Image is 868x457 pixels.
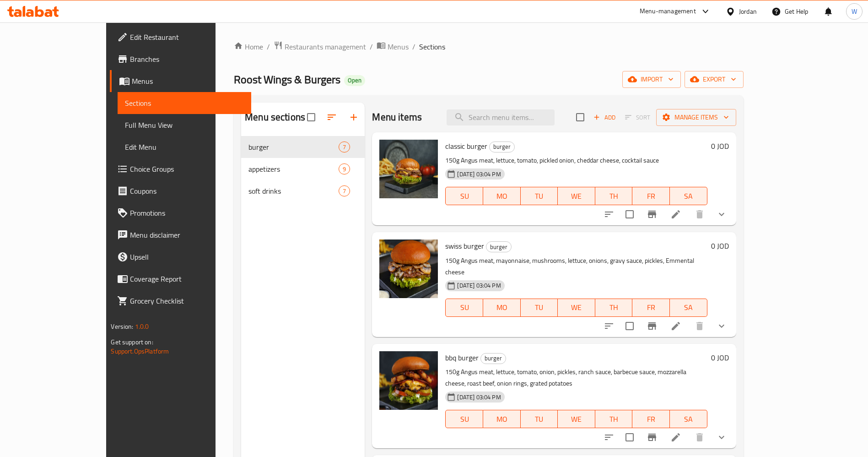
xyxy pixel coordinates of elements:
button: sort-choices [598,315,620,337]
button: Add [590,110,619,125]
span: Menu disclaimer [130,229,244,240]
div: items [339,185,350,196]
a: Support.OpsPlatform [111,345,169,357]
a: Coupons [110,180,251,202]
div: Jordan [739,6,757,16]
span: Select section first [619,110,656,125]
button: TH [595,410,633,428]
span: classic burger [445,139,487,153]
span: WE [561,413,592,426]
button: Add section [343,106,365,128]
span: Edit Restaurant [130,32,244,43]
button: SU [445,187,483,205]
span: Select to update [620,205,639,224]
span: Grocery Checklist [130,295,244,306]
button: delete [689,315,711,337]
span: TH [599,190,629,203]
button: sort-choices [598,426,620,448]
span: Edit Menu [125,141,244,152]
span: Promotions [130,207,244,218]
span: TU [524,413,555,426]
span: burger [248,141,339,152]
span: WE [561,190,592,203]
a: Menus [110,70,251,92]
span: 7 [339,143,350,152]
span: WE [561,301,592,314]
span: Select all sections [302,108,321,127]
span: bbq burger [445,351,479,365]
span: Sections [125,98,244,109]
h2: Menu sections [245,110,305,124]
span: FR [636,301,666,314]
span: Choice Groups [130,163,244,174]
svg: Show Choices [716,432,727,443]
button: FR [632,410,670,428]
button: sort-choices [598,203,620,225]
a: Edit Restaurant [110,26,251,48]
button: TH [595,299,633,317]
button: Branch-specific-item [641,203,663,225]
p: 150g Angus meat, mayonnaise, mushrooms, lettuce, onions, gravy sauce, pickles, Emmental cheese [445,255,707,278]
a: Edit menu item [670,321,681,332]
span: W [852,6,857,16]
button: export [685,71,744,88]
button: Branch-specific-item [641,315,663,337]
span: MO [487,301,517,314]
span: Upsell [130,251,244,262]
span: burger [490,141,514,152]
a: Promotions [110,202,251,224]
span: TU [524,301,555,314]
div: burger [480,353,506,364]
button: SA [670,299,707,317]
button: FR [632,299,670,317]
span: FR [636,413,666,426]
span: MO [487,413,517,426]
a: Sections [118,92,251,114]
span: Get support on: [111,336,153,348]
div: appetizers9 [241,158,365,180]
span: Select to update [620,316,639,336]
a: Restaurants management [274,41,366,53]
button: TU [521,410,558,428]
span: Version: [111,321,133,332]
span: Coupons [130,185,244,196]
span: Full Menu View [125,120,244,131]
div: burger [489,141,515,152]
button: WE [558,299,595,317]
span: Add [592,112,617,123]
span: 7 [339,187,350,196]
li: / [370,41,373,52]
button: SU [445,299,483,317]
a: Full Menu View [118,114,251,136]
div: burger [486,241,512,252]
span: Manage items [663,112,729,123]
button: MO [483,187,521,205]
span: Roost Wings & Burgers [234,69,340,90]
span: SA [674,301,704,314]
span: appetizers [248,163,339,174]
span: SU [449,190,479,203]
span: [DATE] 03:04 PM [453,170,504,179]
button: SA [670,187,707,205]
span: Select to update [620,428,639,447]
button: show more [711,315,733,337]
span: Sections [419,41,445,52]
span: Open [344,76,365,84]
a: Upsell [110,246,251,268]
a: Edit Menu [118,136,251,158]
span: MO [487,190,517,203]
a: Choice Groups [110,158,251,180]
span: Menus [132,76,244,87]
h6: 0 JOD [711,140,729,152]
span: Restaurants management [285,41,366,52]
p: 150g Angus meat, lettuce, tomato, onion, pickles, ranch sauce, barbecue sauce, mozzarella cheese,... [445,366,707,389]
button: SA [670,410,707,428]
a: Edit menu item [670,432,681,443]
span: burger [486,242,511,252]
a: Menu disclaimer [110,224,251,246]
span: SU [449,413,479,426]
button: SU [445,410,483,428]
span: soft drinks [248,185,339,196]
